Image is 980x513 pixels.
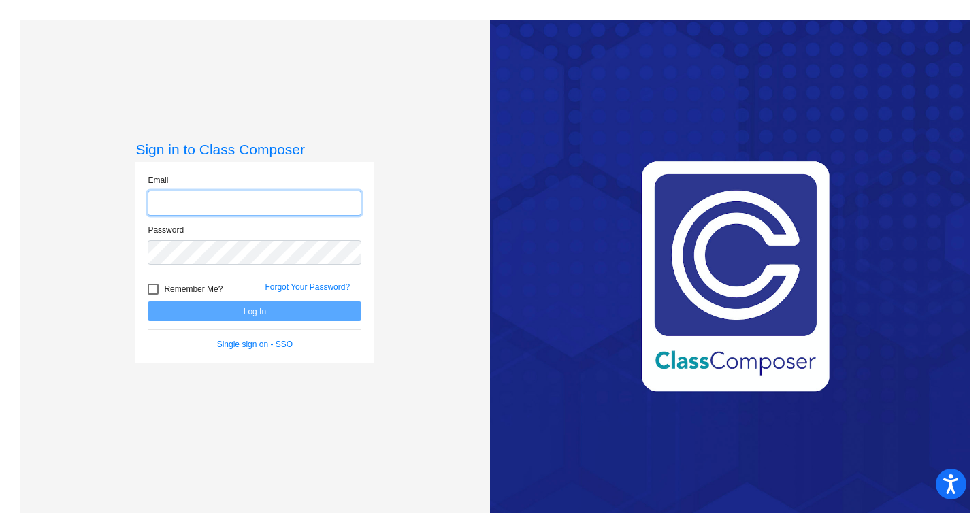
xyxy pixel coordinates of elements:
label: Password [148,224,184,236]
label: Email [148,174,168,186]
button: Log In [148,301,361,321]
h3: Sign in to Class Composer [135,141,374,158]
a: Forgot Your Password? [265,282,350,292]
span: Remember Me? [164,281,223,297]
a: Single sign on - SSO [217,340,293,349]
